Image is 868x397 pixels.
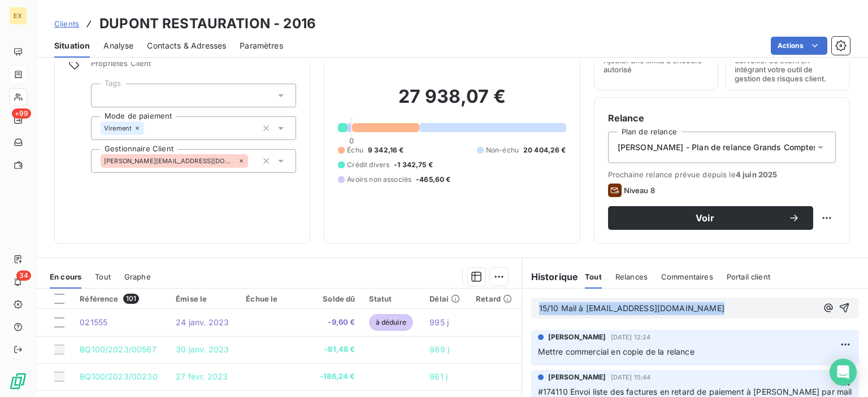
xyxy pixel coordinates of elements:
[144,123,153,133] input: Ajouter une valeur
[538,387,852,396] span: #174110 Envoi liste des factures en retard de paiement à [PERSON_NAME] par mail
[347,174,411,185] span: Avoirs non associés
[9,372,27,390] img: Logo LeanPay
[347,160,389,170] span: Crédit divers
[608,111,836,125] h6: Relance
[54,40,90,51] span: Situation
[615,272,648,281] span: Relances
[727,272,770,281] span: Portail client
[661,272,713,281] span: Commentaires
[486,145,519,155] span: Non-échu
[349,136,354,145] span: 0
[315,371,355,382] span: -186,24 €
[9,7,27,25] div: EX
[347,145,363,155] span: Échu
[369,294,416,303] div: Statut
[429,372,448,381] span: 961 j
[101,90,110,101] input: Ajouter une valeur
[16,271,31,281] span: 34
[104,125,132,132] span: Virement
[622,213,788,223] span: Voir
[611,334,651,341] span: [DATE] 12:24
[246,294,302,303] div: Échue le
[99,14,316,34] h3: DUPONT RESTAURATION - 2016
[608,170,836,179] span: Prochaine relance prévue depuis le
[394,160,433,170] span: -1 342,75 €
[95,272,111,281] span: Tout
[176,372,228,381] span: 27 févr. 2023
[176,294,232,303] div: Émise le
[80,344,156,354] span: BQ100/2023/00567
[548,332,606,342] span: [PERSON_NAME]
[539,303,724,313] span: 15/10 Mail à [EMAIL_ADDRESS][DOMAIN_NAME]
[429,344,449,354] span: 989 j
[248,156,257,166] input: Ajouter une valeur
[91,59,296,75] span: Propriétés Client
[736,170,778,179] span: 4 juin 2025
[523,145,566,155] span: 20 404,26 €
[624,186,655,195] span: Niveau 8
[735,56,840,83] span: Surveiller ce client en intégrant votre outil de gestion des risques client.
[315,294,355,303] div: Solde dû
[54,18,79,29] a: Clients
[104,158,236,164] span: [PERSON_NAME][EMAIL_ADDRESS][DOMAIN_NAME]
[429,317,449,327] span: 995 j
[369,314,413,331] span: à déduire
[147,40,226,51] span: Contacts & Adresses
[176,344,229,354] span: 30 janv. 2023
[416,174,450,185] span: -465,60 €
[429,294,462,303] div: Délai
[548,372,606,382] span: [PERSON_NAME]
[103,40,133,51] span: Analyse
[50,272,81,281] span: En cours
[12,108,31,119] span: +99
[585,272,602,281] span: Tout
[315,344,355,355] span: -81,48 €
[338,85,566,119] h2: 27 938,07 €
[80,372,157,381] span: BQ100/2023/00230
[830,359,857,386] div: Open Intercom Messenger
[608,206,813,230] button: Voir
[368,145,404,155] span: 9 342,16 €
[618,142,818,153] span: [PERSON_NAME] - Plan de relance Grands Comptes
[80,317,107,327] span: 021555
[522,270,579,283] h6: Historique
[315,317,355,328] span: -9,60 €
[54,19,79,28] span: Clients
[538,347,695,356] span: Mettre commercial en copie de la relance
[771,37,827,55] button: Actions
[80,294,162,304] div: Référence
[611,374,651,381] span: [DATE] 15:44
[476,294,515,303] div: Retard
[604,56,709,74] span: Ajouter une limite d’encours autorisé
[176,317,229,327] span: 24 janv. 2023
[123,294,139,304] span: 101
[124,272,151,281] span: Graphe
[240,40,283,51] span: Paramètres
